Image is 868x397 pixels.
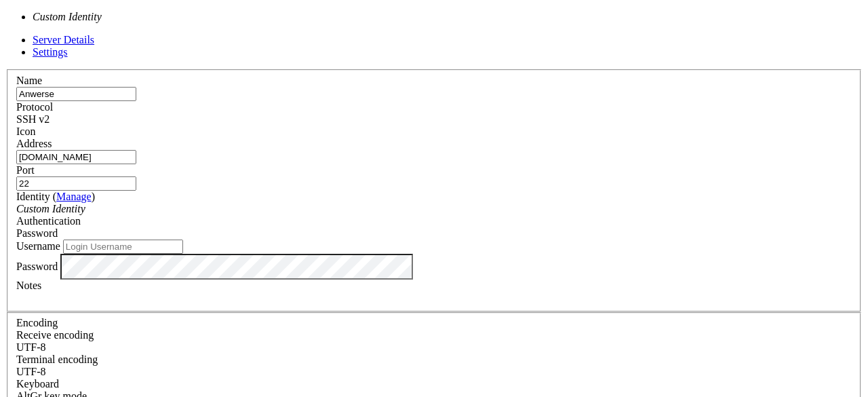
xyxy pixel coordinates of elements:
span: Password [16,227,58,239]
span: ( ) [53,191,95,202]
label: Identity [16,191,95,202]
div: UTF-8 [16,366,852,378]
label: Encoding [16,317,58,328]
span: UTF-8 [16,366,46,377]
label: Authentication [16,215,81,227]
label: Password [16,260,58,271]
input: Login Username [63,240,183,254]
span: UTF-8 [16,341,46,353]
label: Address [16,138,52,149]
i: Custom Identity [33,11,102,22]
label: The default terminal encoding. ISO-2022 enables character map translations (like graphics maps). ... [16,354,98,365]
label: Name [16,75,42,86]
i: Custom Identity [16,203,85,214]
input: Port Number [16,176,136,191]
a: Server Details [33,34,94,45]
div: Password [16,227,852,240]
label: Port [16,164,35,176]
a: Settings [33,46,68,58]
span: SSH v2 [16,113,50,125]
input: Host Name or IP [16,150,136,164]
label: Icon [16,126,35,137]
div: UTF-8 [16,341,852,354]
label: Username [16,240,60,252]
label: Notes [16,280,41,291]
div: Custom Identity [16,203,852,215]
a: Manage [56,191,92,202]
label: Set the expected encoding for data received from the host. If the encodings do not match, visual ... [16,329,94,341]
div: SSH v2 [16,113,852,126]
label: Keyboard [16,378,59,390]
label: Protocol [16,101,53,113]
input: Server Name [16,87,136,101]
